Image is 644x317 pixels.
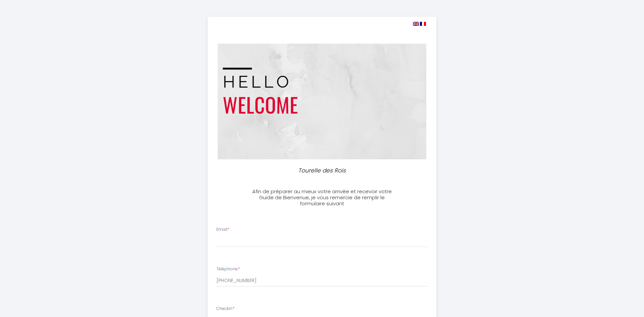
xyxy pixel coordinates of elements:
[216,306,234,312] label: Checkin
[250,166,394,175] p: Tourelle des Rois
[413,22,419,26] img: en.png
[216,266,240,272] label: Téléphone
[247,189,396,207] h3: Afin de préparer au mieux votre arrivée et recevoir votre Guide de Bienvenue, je vous remercie de...
[216,226,229,233] label: Email
[420,22,426,26] img: fr.png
